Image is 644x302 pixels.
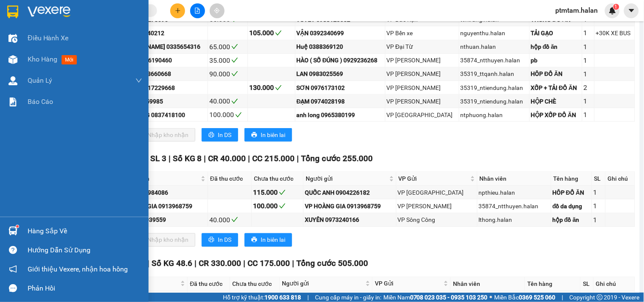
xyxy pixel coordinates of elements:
div: 1 [584,109,593,120]
div: Phản hồi [28,282,142,295]
span: | [562,293,563,302]
span: Người gửi [282,279,364,288]
span: | [297,154,299,163]
div: HÔP ĐỒ ĂN [531,69,581,78]
div: 1 [584,42,593,52]
div: npthieu.halan [479,188,550,197]
span: plus [175,8,181,14]
div: Hướng dẫn sử dụng [28,244,142,257]
div: HỘP CHÈ [531,97,581,106]
span: Miền Bắc [495,293,556,302]
span: | [292,259,294,268]
div: 1 [584,55,593,66]
sup: 1 [613,4,619,10]
div: 100.000 [209,109,246,120]
span: message [9,284,17,292]
div: 35874_ntthuyen.halan [479,201,550,211]
div: VP [PERSON_NAME] [387,69,458,78]
div: HÀ 0912259985 [120,97,207,106]
div: pb [531,56,581,65]
span: check [231,70,238,77]
div: QUỐC ANH 0904226182 [305,188,394,197]
div: TRANG 0917229668 [120,83,207,92]
span: check [279,189,286,196]
td: VP Hoàng Văn Thụ [385,67,459,81]
span: Kho hàng [28,55,57,63]
td: VP Phú Bình [385,108,459,122]
strong: 1900 633 818 [264,294,301,301]
th: Tên hàng [525,277,581,291]
span: notification [9,265,17,273]
span: question-circle [9,246,17,254]
span: caret-down [628,7,636,14]
span: aim [214,8,220,14]
span: ⚪️ [490,296,492,299]
div: VP [GEOGRAPHIC_DATA] [387,110,458,120]
div: VP Sông Công [398,215,476,224]
span: Tổng cước 505.000 [296,259,368,268]
div: 35319_ntiendung.halan [461,97,528,106]
div: ĐẠM 0974028198 [297,97,384,106]
span: 1 [615,4,618,10]
span: Tổng cước 255.000 [301,154,373,163]
div: 100.000 [253,201,302,211]
button: printerIn biên lai [245,128,292,142]
img: warehouse-icon [8,226,17,235]
div: hộp đồ ăn [531,42,581,51]
th: SL [592,172,606,186]
div: VP [PERSON_NAME] [387,56,458,65]
span: Quản Lý [28,75,52,86]
div: nguyenthu.halan [461,28,528,38]
span: VP Gửi [375,279,442,288]
span: printer [251,237,257,243]
span: ptmtam.halan [549,5,605,16]
div: VP HOÀNG GIA 0913968759 [117,201,206,211]
div: 1 [593,215,604,225]
span: check [231,216,238,223]
span: copyright [597,294,603,300]
div: SƠN 0976173102 [297,83,384,92]
div: CÔ THẮNG 0837418100 [120,110,207,120]
span: check [231,98,238,105]
img: warehouse-icon [8,55,17,64]
td: VP Hoàng Gia [397,199,478,213]
span: check [235,112,242,118]
button: file-add [190,3,205,18]
div: QUÂN 0968660668 [120,69,207,78]
span: CC 215.000 [253,154,295,163]
button: printerIn DS [202,128,238,142]
div: VUI 0966540212 [120,28,207,38]
div: VP [PERSON_NAME] [387,83,458,92]
img: solution-icon [8,98,17,106]
span: check [275,30,282,36]
button: plus [170,3,185,18]
span: check [279,203,286,210]
div: 1 [584,69,593,79]
div: lthong.halan [479,215,550,224]
span: CR 40.000 [208,154,246,163]
span: SL 3 [150,154,166,163]
div: VP [PERSON_NAME] [387,97,458,106]
div: gentis 0966190460 [120,56,207,65]
div: 115.000 [253,187,302,198]
div: Hạnh 0962939559 [117,215,206,224]
div: TẢI GẠO [531,28,581,38]
div: [PERSON_NAME] 0335654316 [120,42,207,51]
button: printerIn biên lai [245,233,292,247]
div: 2 [584,82,593,93]
div: 35319_ttqanh.halan [461,69,528,78]
div: 40.000 [209,215,250,225]
div: 65.000 [209,42,246,52]
div: Huệ 0388369120 [297,42,384,51]
th: Đã thu cước [208,172,252,186]
img: logo-vxr [7,6,18,18]
img: warehouse-icon [8,34,17,43]
th: Chưa thu cước [230,277,280,291]
span: Cung cấp máy in - giấy in: [315,293,381,302]
th: Nhân viên [451,277,525,291]
span: check [231,43,238,50]
div: XỐP + TẢI ĐỒ ĂN [531,83,581,92]
div: VP [GEOGRAPHIC_DATA] [398,188,476,197]
td: VP Đại Từ [385,40,459,54]
th: Nhân viên [478,172,551,186]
